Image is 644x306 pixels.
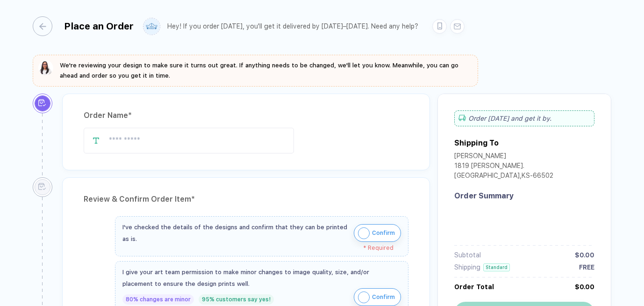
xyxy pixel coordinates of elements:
div: Order Total [454,283,494,291]
button: iconConfirm [354,288,401,306]
div: Order Summary [454,191,594,200]
div: Shipping [454,263,480,271]
div: [GEOGRAPHIC_DATA] , KS - 66502 [454,172,553,182]
span: Confirm [372,290,395,305]
div: Order Name [84,108,408,123]
div: Order [DATE] and get it by . [454,110,594,126]
img: icon [358,227,370,239]
div: 95% customers say yes! [199,294,274,305]
div: Subtotal [454,251,481,259]
div: Shipping To [454,138,499,147]
div: Hey! If you order [DATE], you'll get it delivered by [DATE]–[DATE]. Need any help? [167,22,418,30]
div: Place an Order [64,21,134,32]
img: icon [358,291,370,303]
div: * Required [122,245,394,251]
span: We're reviewing your design to make sure it turns out great. If anything needs to be changed, we'... [60,62,458,79]
button: iconConfirm [354,224,401,242]
img: user profile [143,18,160,35]
div: [PERSON_NAME] [454,152,553,162]
div: 1819 [PERSON_NAME]. [454,162,553,172]
button: We're reviewing your design to make sure it turns out great. If anything needs to be changed, we'... [38,60,472,81]
div: I've checked the details of the designs and confirm that they can be printed as is. [122,221,349,245]
div: $0.00 [575,283,594,291]
div: $0.00 [575,251,594,259]
div: 80% changes are minor [122,294,194,305]
span: Confirm [372,226,395,240]
img: sophie [38,60,53,75]
div: I give your art team permission to make minor changes to image quality, size, and/or placement to... [122,266,401,290]
div: Standard [483,263,510,271]
div: Review & Confirm Order Item [84,192,408,207]
div: FREE [579,263,594,271]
